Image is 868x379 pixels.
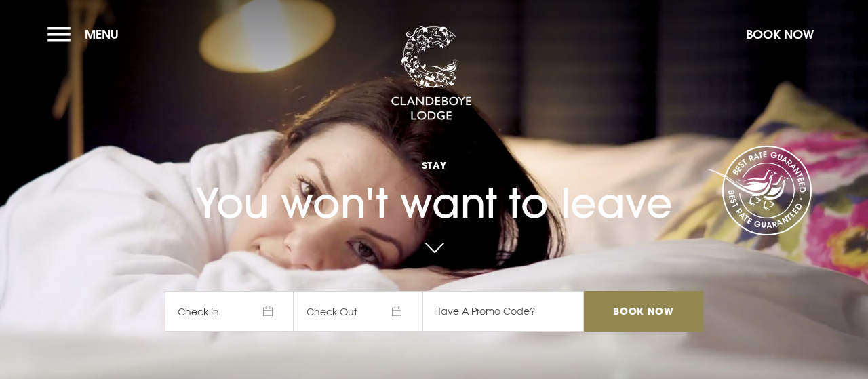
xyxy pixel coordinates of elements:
[165,134,703,227] h1: You won't want to leave
[739,20,821,49] button: Book Now
[584,291,703,332] input: Book Now
[391,26,472,121] img: Clandeboye Lodge
[422,291,584,332] input: Have A Promo Code?
[294,291,422,332] span: Check Out
[165,291,294,332] span: Check In
[47,20,125,49] button: Menu
[85,26,119,42] span: Menu
[165,159,703,172] span: Stay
